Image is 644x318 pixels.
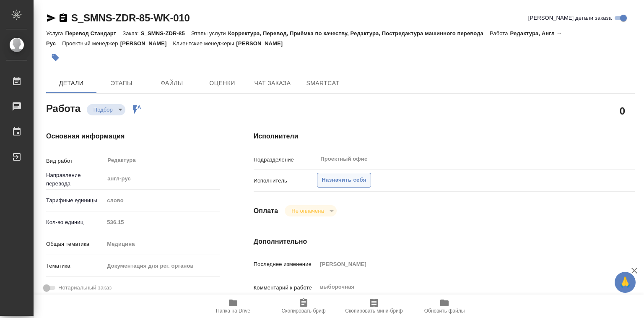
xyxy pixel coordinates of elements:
[339,295,409,318] button: Скопировать мини-бриф
[58,13,68,23] button: Скопировать ссылку
[46,171,104,188] p: Направление перевода
[46,196,104,205] p: Тарифные единицы
[322,175,366,185] span: Назначить себя
[254,131,635,141] h4: Исполнители
[289,207,326,214] button: Не оплачена
[173,40,236,47] p: Клиентские менеджеры
[191,30,228,36] p: Этапы услуги
[87,104,125,115] div: Подбор
[104,237,220,251] div: Медицина
[58,284,112,292] span: Нотариальный заказ
[285,205,336,216] div: Подбор
[46,30,65,36] p: Услуга
[71,12,190,23] a: S_SMNS-ZDR-85-WK-010
[46,262,104,270] p: Тематика
[317,258,603,270] input: Пустое поле
[254,177,317,185] p: Исполнитель
[216,308,250,314] span: Папка на Drive
[198,295,268,318] button: Папка на Drive
[104,216,220,228] input: Пустое поле
[104,193,220,208] div: слово
[490,30,510,36] p: Работа
[254,284,317,292] p: Комментарий к работе
[618,274,632,291] span: 🙏
[528,14,612,22] span: [PERSON_NAME] детали заказа
[317,173,371,188] button: Назначить себя
[268,295,339,318] button: Скопировать бриф
[46,240,104,248] p: Общая тематика
[65,30,122,36] p: Перевод Стандарт
[46,157,104,165] p: Вид работ
[345,308,402,314] span: Скопировать мини-бриф
[46,48,65,67] button: Добавить тэг
[254,156,317,164] p: Подразделение
[51,78,91,89] span: Детали
[254,237,635,247] h4: Дополнительно
[152,78,192,89] span: Файлы
[91,106,115,113] button: Подбор
[620,104,625,118] h2: 0
[254,206,278,216] h4: Оплата
[252,78,293,89] span: Чат заказа
[141,30,191,36] p: S_SMNS-ZDR-85
[101,78,142,89] span: Этапы
[228,30,490,36] p: Корректура, Перевод, Приёмка по качеству, Редактура, Постредактура машинного перевода
[46,131,220,141] h4: Основная информация
[46,13,56,23] button: Скопировать ссылку для ЯМессенджера
[120,40,173,47] p: [PERSON_NAME]
[424,308,465,314] span: Обновить файлы
[104,259,220,273] div: Документация для рег. органов
[317,280,603,294] textarea: выборочная
[615,272,636,293] button: 🙏
[236,40,289,47] p: [PERSON_NAME]
[303,78,343,89] span: SmartCat
[409,295,480,318] button: Обновить файлы
[46,100,80,115] h2: Работа
[122,30,140,36] p: Заказ:
[62,40,120,47] p: Проектный менеджер
[281,308,325,314] span: Скопировать бриф
[254,260,317,268] p: Последнее изменение
[202,78,242,89] span: Оценки
[46,218,104,227] p: Кол-во единиц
